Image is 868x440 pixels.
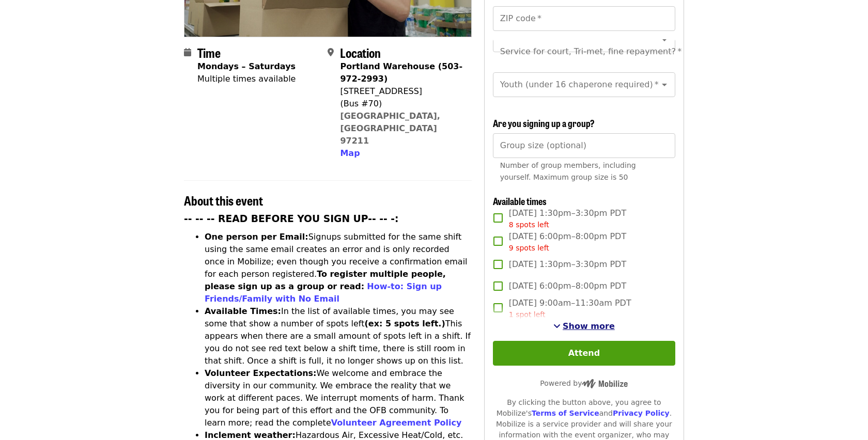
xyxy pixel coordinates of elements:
[657,77,672,92] button: Open
[328,48,334,57] i: map-marker-alt icon
[364,319,445,328] strong: (ex: 5 spots left.)
[340,147,360,160] button: Map
[509,244,549,252] span: 9 spots left
[205,232,308,242] strong: One person per Email:
[493,6,675,31] input: ZIP code
[493,194,547,208] span: Available times
[340,98,463,110] div: (Bus #70)
[340,111,440,146] a: [GEOGRAPHIC_DATA], [GEOGRAPHIC_DATA] 97211
[205,269,446,291] strong: To register multiple people, please sign up as a group or read:
[184,191,263,209] span: About this event
[205,368,317,378] strong: Volunteer Expectations:
[509,221,549,229] span: 8 spots left
[197,43,221,61] span: Time
[184,48,191,57] i: calendar icon
[205,305,472,367] li: In the list of available times, you may see some that show a number of spots left This appears wh...
[509,297,631,320] span: [DATE] 9:00am–11:30am PDT
[613,409,670,417] a: Privacy Policy
[509,310,546,319] span: 1 spot left
[563,321,615,331] span: Show more
[509,258,626,271] span: [DATE] 1:30pm–3:30pm PDT
[509,230,626,254] span: [DATE] 6:00pm–8:00pm PDT
[205,281,442,304] a: How-to: Sign up Friends/Family with No Email
[340,148,360,158] span: Map
[582,379,628,388] img: Powered by Mobilize
[197,73,296,85] div: Multiple times available
[340,85,463,98] div: [STREET_ADDRESS]
[493,133,675,158] input: [object Object]
[340,43,381,61] span: Location
[205,367,472,429] li: We welcome and embrace the diversity in our community. We embrace the reality that we work at dif...
[657,33,672,47] button: Open
[205,430,296,440] strong: Inclement weather:
[184,213,399,224] strong: -- -- -- READ BEFORE YOU SIGN UP-- -- -:
[493,341,675,366] button: Attend
[197,61,296,71] strong: Mondays – Saturdays
[532,409,599,417] a: Terms of Service
[500,161,636,181] span: Number of group members, including yourself. Maximum group size is 50
[340,61,462,84] strong: Portland Warehouse (503-972-2993)
[205,306,281,316] strong: Available Times:
[509,280,626,292] span: [DATE] 6:00pm–8:00pm PDT
[493,116,595,130] span: Are you signing up a group?
[205,231,472,305] li: Signups submitted for the same shift using the same email creates an error and is only recorded o...
[509,207,626,230] span: [DATE] 1:30pm–3:30pm PDT
[331,418,462,428] a: Volunteer Agreement Policy
[540,379,628,387] span: Powered by
[553,320,615,333] button: See more timeslots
